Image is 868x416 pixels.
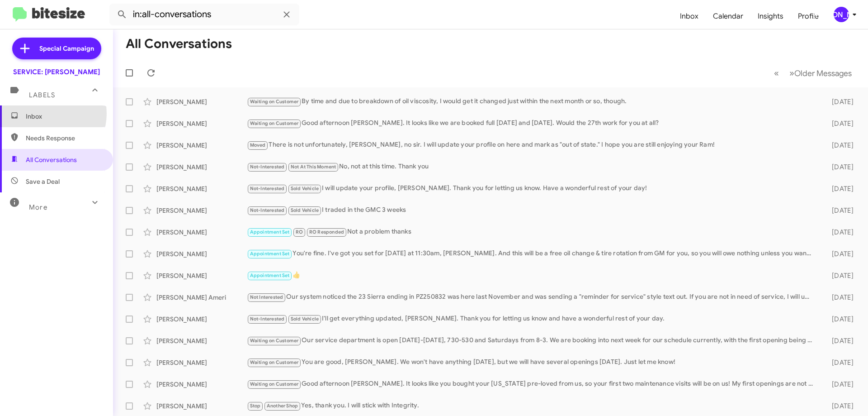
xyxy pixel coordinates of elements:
span: Sold Vehicle [291,186,319,191]
div: [PERSON_NAME] [156,315,247,324]
div: Good afternoon [PERSON_NAME]. It looks like we are booked full [DATE] and [DATE]. Would the 27th ... [247,118,817,129]
div: [PERSON_NAME] [156,206,247,215]
button: [PERSON_NAME] [826,7,858,22]
div: [DATE] [817,163,861,172]
span: Not-Interested [250,186,285,191]
span: Appointment Set [250,251,290,257]
div: [DATE] [817,249,861,258]
div: [PERSON_NAME] [834,7,849,22]
div: [DATE] [817,206,861,215]
a: Profile [791,3,826,29]
span: Needs Response [26,134,103,143]
span: Not-Interested [250,164,285,170]
span: Waiting on Customer [250,120,299,126]
span: Not Interested [250,294,283,300]
span: RO Responded [309,229,344,235]
div: [PERSON_NAME] [156,358,247,367]
span: Appointment Set [250,229,290,235]
span: More [29,203,47,211]
a: Special Campaign [12,38,101,59]
input: Search [109,4,299,25]
div: [PERSON_NAME] [156,380,247,389]
span: RO [296,229,303,235]
span: Save a Deal [26,177,60,186]
div: [DATE] [817,315,861,324]
span: Older Messages [794,68,852,78]
div: [DATE] [817,119,861,128]
span: Waiting on Customer [250,338,299,344]
div: [PERSON_NAME] [156,163,247,172]
div: [DATE] [817,293,861,302]
span: Sold Vehicle [291,316,319,322]
div: Our service department is open [DATE]-[DATE], 730-530 and Saturdays from 8-3. We are booking into... [247,335,817,346]
a: Inbox [673,3,706,29]
div: [PERSON_NAME] Ameri [156,293,247,302]
span: Sold Vehicle [291,207,319,213]
a: Calendar [706,3,750,29]
span: Waiting on Customer [250,99,299,105]
div: [DATE] [817,184,861,193]
span: Not At This Moment [291,164,336,170]
div: [PERSON_NAME] [156,119,247,128]
span: Not-Interested [250,316,285,322]
div: There is not unfortunately, [PERSON_NAME], no sir. I will update your profile on here and mark as... [247,140,817,150]
div: [DATE] [817,228,861,237]
div: No, not at this time. Thank you [247,162,817,172]
div: [PERSON_NAME] [156,184,247,193]
div: Not a problem thanks [247,227,817,237]
div: I traded in the GMC 3 weeks [247,205,817,215]
span: Waiting on Customer [250,381,299,387]
div: [PERSON_NAME] [156,271,247,280]
div: 👍 [247,270,817,281]
div: SERVICE: [PERSON_NAME] [13,67,100,77]
span: » [789,67,794,79]
span: Moved [250,142,266,148]
div: [DATE] [817,336,861,345]
div: You are good, [PERSON_NAME]. We won't have anything [DATE], but we will have several openings [DA... [247,357,817,368]
div: [PERSON_NAME] [156,141,247,150]
div: [DATE] [817,380,861,389]
span: « [774,67,779,79]
div: Good afternoon [PERSON_NAME]. It looks like you bought your [US_STATE] pre-loved from us, so your... [247,379,817,389]
span: Another Shop [267,403,298,409]
span: Not-Interested [250,207,285,213]
div: [PERSON_NAME] [156,97,247,106]
div: I will update your profile, [PERSON_NAME]. Thank you for letting us know. Have a wonderful rest o... [247,183,817,194]
div: Our system noticed the 23 Sierra ending in PZ250832 was here last November and was sending a "rem... [247,292,817,302]
h1: All Conversations [126,37,232,51]
div: [DATE] [817,402,861,411]
span: All Conversations [26,155,77,164]
span: Labels [29,91,55,99]
span: Special Campaign [39,44,94,53]
div: [PERSON_NAME] [156,249,247,258]
div: [DATE] [817,97,861,106]
span: Inbox [26,112,103,121]
div: [PERSON_NAME] [156,336,247,345]
span: Waiting on Customer [250,359,299,365]
span: Appointment Set [250,273,290,278]
button: Previous [769,64,784,82]
div: [DATE] [817,271,861,280]
nav: Page navigation example [769,64,857,82]
div: You're fine. I've got you set for [DATE] at 11:30am, [PERSON_NAME]. And this will be a free oil c... [247,249,817,259]
div: [PERSON_NAME] [156,228,247,237]
span: Stop [250,403,261,409]
div: [DATE] [817,141,861,150]
a: Insights [750,3,791,29]
div: [DATE] [817,358,861,367]
div: I'll get everything updated, [PERSON_NAME]. Thank you for letting us know and have a wonderful re... [247,314,817,324]
div: [PERSON_NAME] [156,402,247,411]
button: Next [784,64,857,82]
div: Yes, thank you. I will stick with Integrity. [247,401,817,411]
div: By time and due to breakdown of oil viscosity, I would get it changed just within the next month ... [247,96,817,107]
